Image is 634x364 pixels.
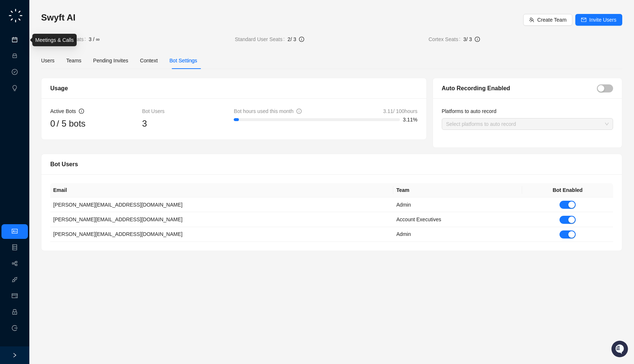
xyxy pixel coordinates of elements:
[142,107,234,115] div: Bot Users
[393,227,522,242] td: Admin
[475,37,480,42] span: info-circle
[7,7,22,22] img: Swyft AI
[93,58,128,63] span: Pending Invites
[15,103,27,110] span: Docs
[41,57,55,65] div: Users
[288,36,296,42] span: 2 / 3
[7,103,13,109] div: 📚
[41,12,523,23] h3: Swyft AI
[429,35,463,43] span: Cortex Seats
[33,103,39,109] div: 📶
[7,66,21,80] img: 5124521997842_fc6d7dfcefe973c2e489_88.png
[12,353,17,358] span: right
[403,117,418,122] span: 3.11%
[7,7,24,24] img: logo-small-C4UdH2pc.png
[50,84,418,93] div: Usage
[522,183,613,197] th: Bot Enabled
[89,35,99,43] span: 3 / ∞
[50,160,613,169] div: Bot Users
[12,325,18,331] span: logout
[73,121,89,126] span: Pylon
[299,37,304,42] span: info-circle
[79,109,84,114] span: info-circle
[50,227,393,242] td: [PERSON_NAME][EMAIL_ADDRESS][DOMAIN_NAME]
[383,108,417,114] span: 3.11 / 100 hours
[170,57,197,65] div: Bot Settings
[50,107,76,115] div: Active Bots
[50,183,393,197] th: Email
[125,69,134,77] button: Start new chat
[40,103,57,110] span: Status
[7,41,134,53] h2: How can we help?
[50,197,393,212] td: [PERSON_NAME][EMAIL_ADDRESS][DOMAIN_NAME]
[57,117,85,131] span: / 5 bots
[463,36,472,42] span: 3 / 3
[537,16,566,24] span: Create Team
[611,340,630,360] iframe: Open customer support
[30,100,59,113] a: 📶Status
[442,84,597,93] div: Auto Recording Enabled
[142,119,147,128] span: 3
[581,17,586,22] span: mail
[41,35,89,43] span: Collaborator Seats
[50,119,55,128] span: 0
[7,29,134,41] p: Welcome 👋
[575,14,622,26] button: Invite Users
[393,212,522,227] td: Account Executives
[393,197,522,212] td: Admin
[50,212,393,227] td: [PERSON_NAME][EMAIL_ADDRESS][DOMAIN_NAME]
[235,35,288,43] span: Standard User Seats
[296,109,302,114] span: info-circle
[25,66,120,74] div: Start new chat
[52,120,89,126] a: Powered byPylon
[589,16,616,24] span: Invite Users
[25,74,93,80] div: We're available if you need us!
[4,100,30,113] a: 📚Docs
[442,107,502,115] label: Platforms to auto record
[529,17,534,22] span: team
[66,57,81,65] div: Teams
[140,57,158,65] div: Context
[393,183,522,197] th: Team
[234,107,294,115] div: Bot hours used this month
[523,14,572,26] button: Create Team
